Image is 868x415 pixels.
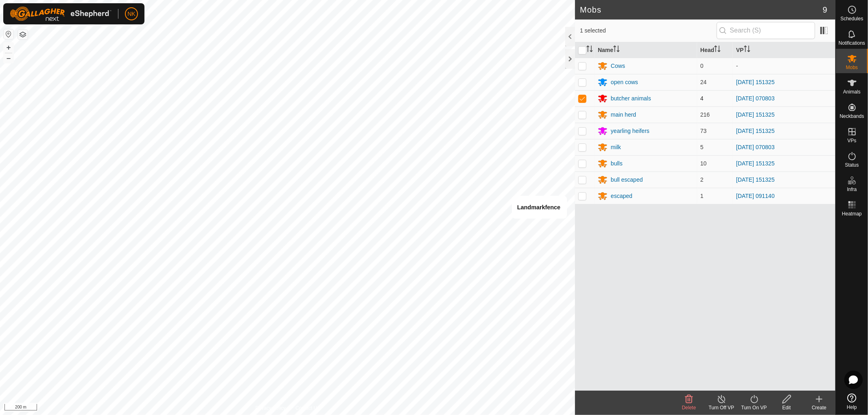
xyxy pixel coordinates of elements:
div: yearling heifers [611,127,649,135]
p-sorticon: Activate to sort [714,47,721,53]
span: Mobs [846,65,858,70]
div: Edit [770,404,803,411]
a: [DATE] 151325 [736,79,775,85]
span: 5 [700,144,704,150]
button: + [4,43,13,52]
span: 2 [700,176,704,183]
span: Animals [843,89,861,94]
div: milk [611,143,621,152]
span: Status [845,163,859,167]
div: bulls [611,159,623,168]
span: Delete [682,405,696,411]
div: Landmarkfence [517,202,560,212]
span: 1 selected [580,26,717,35]
a: Help [836,390,868,413]
input: Search (S) [717,22,815,39]
div: bull escaped [611,176,643,184]
span: Infra [847,187,857,192]
div: Cows [611,62,625,70]
a: Contact Us [295,404,319,412]
div: butcher animals [611,94,651,103]
p-sorticon: Activate to sort [586,47,593,53]
a: [DATE] 091140 [736,193,775,199]
button: Map Layers [18,30,28,39]
p-sorticon: Activate to sort [613,47,620,53]
p-sorticon: Activate to sort [744,47,750,53]
th: VP [733,42,835,58]
div: Turn Off VP [705,404,738,411]
a: Privacy Policy [256,404,286,412]
span: 24 [700,79,707,85]
span: 73 [700,128,707,134]
span: 0 [700,63,704,69]
span: 9 [823,4,827,16]
span: 10 [700,160,707,167]
span: 1 [700,193,704,199]
span: Schedules [840,16,863,21]
a: [DATE] 070803 [736,95,775,102]
a: [DATE] 151325 [736,160,775,167]
div: Turn On VP [738,404,770,411]
a: [DATE] 070803 [736,144,775,150]
span: 216 [700,111,710,118]
div: Create [803,404,835,411]
span: Help [847,405,857,410]
div: open cows [611,78,638,87]
div: main herd [611,111,636,119]
img: Gallagher Logo [10,7,112,21]
div: escaped [611,192,632,200]
span: Neckbands [840,114,864,119]
button: – [4,53,13,63]
span: 4 [700,95,704,102]
th: Name [595,42,697,58]
span: Notifications [839,41,865,46]
a: [DATE] 151325 [736,111,775,118]
span: Heatmap [842,211,862,216]
span: VPs [847,138,856,143]
span: NK [127,10,135,18]
a: [DATE] 151325 [736,128,775,134]
a: [DATE] 151325 [736,176,775,183]
td: - [733,58,835,74]
h2: Mobs [580,5,823,15]
th: Head [697,42,733,58]
button: Reset Map [4,29,13,39]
